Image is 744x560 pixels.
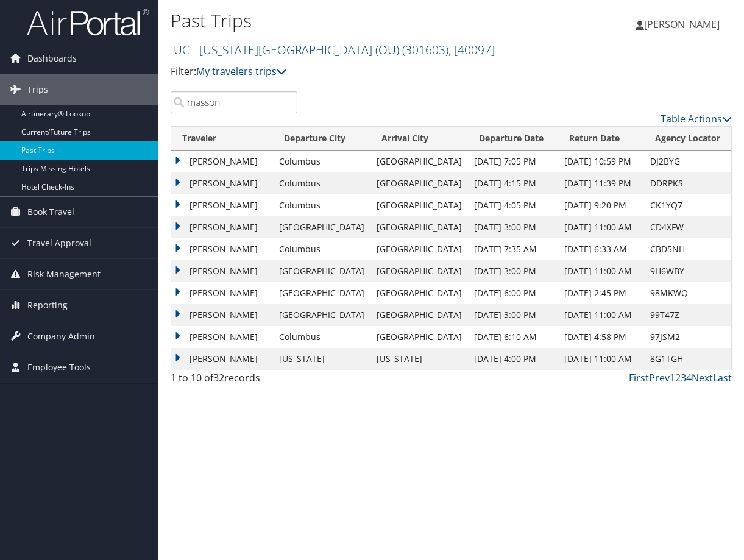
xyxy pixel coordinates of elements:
[370,282,468,304] td: [GEOGRAPHIC_DATA]
[558,194,644,216] td: [DATE] 9:20 PM
[213,371,224,385] span: 32
[370,238,468,260] td: [GEOGRAPHIC_DATA]
[273,127,370,151] th: Departure City: activate to sort column ascending
[171,348,273,370] td: [PERSON_NAME]
[171,304,273,326] td: [PERSON_NAME]
[27,74,48,105] span: Trips
[468,304,558,326] td: [DATE] 3:00 PM
[558,151,644,172] td: [DATE] 10:59 PM
[273,216,370,238] td: [GEOGRAPHIC_DATA]
[27,43,77,74] span: Dashboards
[27,197,74,227] span: Book Travel
[468,216,558,238] td: [DATE] 3:00 PM
[273,326,370,348] td: Columbus
[370,151,468,172] td: [GEOGRAPHIC_DATA]
[468,282,558,304] td: [DATE] 6:00 PM
[402,41,448,58] span: ( 301603 )
[370,127,468,151] th: Arrival City: activate to sort column ascending
[644,151,731,172] td: DJ2BYG
[558,172,644,194] td: [DATE] 11:39 PM
[370,304,468,326] td: [GEOGRAPHIC_DATA]
[273,194,370,216] td: Columbus
[558,238,644,260] td: [DATE] 6:33 AM
[27,8,149,37] img: airportal-logo.png
[273,260,370,282] td: [GEOGRAPHIC_DATA]
[370,348,468,370] td: [US_STATE]
[27,259,101,289] span: Risk Management
[370,172,468,194] td: [GEOGRAPHIC_DATA]
[171,238,273,260] td: [PERSON_NAME]
[273,151,370,172] td: Columbus
[273,172,370,194] td: Columbus
[171,91,297,113] input: Search Traveler or Arrival City
[196,65,286,78] a: My travelers trips
[171,370,297,391] div: 1 to 10 of records
[649,371,670,385] a: Prev
[171,127,273,151] th: Traveler: activate to sort column ascending
[468,348,558,370] td: [DATE] 4:00 PM
[27,228,91,258] span: Travel Approval
[558,127,644,151] th: Return Date: activate to sort column ascending
[558,216,644,238] td: [DATE] 11:00 AM
[468,172,558,194] td: [DATE] 4:15 PM
[644,172,731,194] td: DDRPKS
[558,282,644,304] td: [DATE] 2:45 PM
[171,326,273,348] td: [PERSON_NAME]
[644,194,731,216] td: CK1YQ7
[273,348,370,370] td: [US_STATE]
[370,194,468,216] td: [GEOGRAPHIC_DATA]
[558,348,644,370] td: [DATE] 11:00 AM
[370,216,468,238] td: [GEOGRAPHIC_DATA]
[171,216,273,238] td: [PERSON_NAME]
[468,127,558,151] th: Departure Date: activate to sort column ascending
[171,8,545,34] h1: Past Trips
[273,238,370,260] td: Columbus
[468,238,558,260] td: [DATE] 7:35 AM
[468,260,558,282] td: [DATE] 3:00 PM
[661,112,732,126] a: Table Actions
[644,238,731,260] td: CBD5NH
[644,348,731,370] td: 8G1TGH
[670,371,675,385] a: 1
[171,260,273,282] td: [PERSON_NAME]
[273,304,370,326] td: [GEOGRAPHIC_DATA]
[644,260,731,282] td: 9H6WBY
[644,304,731,326] td: 99T47Z
[686,371,692,385] a: 4
[468,326,558,348] td: [DATE] 6:10 AM
[636,6,732,43] a: [PERSON_NAME]
[629,371,649,385] a: First
[27,321,95,352] span: Company Admin
[273,282,370,304] td: [GEOGRAPHIC_DATA]
[713,371,732,385] a: Last
[644,127,731,151] th: Agency Locator: activate to sort column ascending
[468,151,558,172] td: [DATE] 7:05 PM
[171,151,273,172] td: [PERSON_NAME]
[171,282,273,304] td: [PERSON_NAME]
[558,260,644,282] td: [DATE] 11:00 AM
[370,260,468,282] td: [GEOGRAPHIC_DATA]
[468,194,558,216] td: [DATE] 4:05 PM
[644,216,731,238] td: CD4XFW
[27,290,68,321] span: Reporting
[171,194,273,216] td: [PERSON_NAME]
[370,326,468,348] td: [GEOGRAPHIC_DATA]
[171,64,545,80] p: Filter:
[681,371,686,385] a: 3
[644,282,731,304] td: 98MKWQ
[558,326,644,348] td: [DATE] 4:58 PM
[644,326,731,348] td: 97JSM2
[448,41,495,58] span: , [ 40097 ]
[558,304,644,326] td: [DATE] 11:00 AM
[675,371,681,385] a: 2
[27,352,91,383] span: Employee Tools
[644,18,720,31] span: [PERSON_NAME]
[171,41,495,58] a: IUC - [US_STATE][GEOGRAPHIC_DATA] (OU)
[692,371,713,385] a: Next
[171,172,273,194] td: [PERSON_NAME]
